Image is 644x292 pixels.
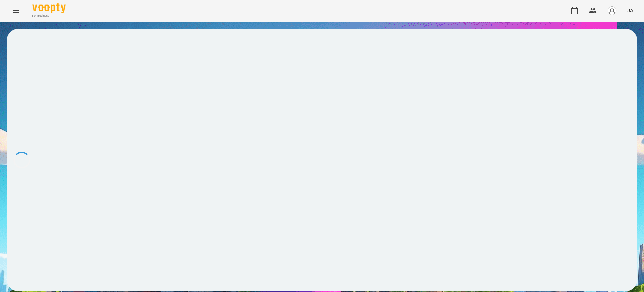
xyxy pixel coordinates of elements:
[8,3,24,19] button: Menu
[624,4,636,17] button: UA
[32,3,66,13] img: Voopty Logo
[32,14,66,18] span: For Business
[626,7,633,14] span: UA
[607,6,617,15] img: avatar_s.png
